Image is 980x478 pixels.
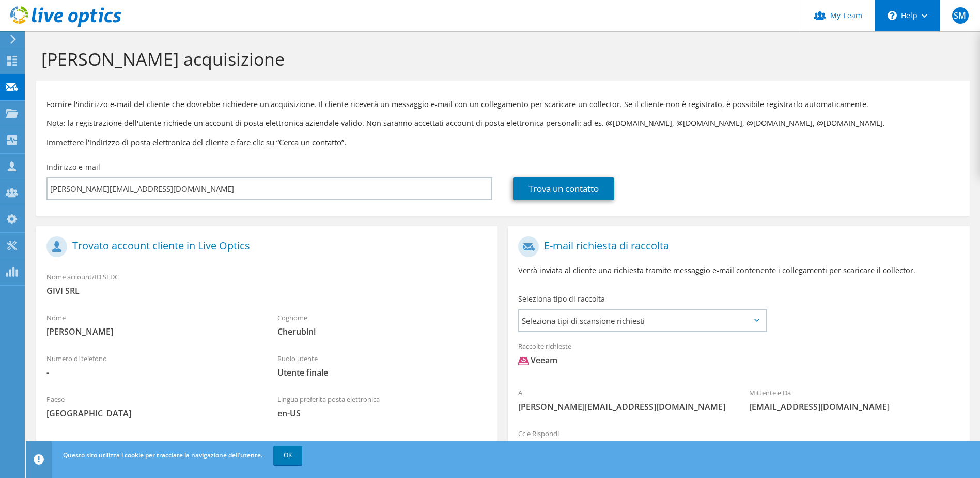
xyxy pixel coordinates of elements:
div: A [508,382,739,417]
div: Lingua preferita posta elettronica [267,389,498,424]
h1: E-mail richiesta di raccolta [518,236,954,257]
div: Cognome [267,307,498,342]
div: Numero di telefono [36,348,267,383]
span: en-US [277,408,488,419]
a: OK [273,446,302,465]
span: Utente finale [277,367,488,378]
div: Nome account/ID SFDC [36,266,497,302]
svg: \n [888,11,897,20]
span: SM [952,7,969,24]
p: Nota: la registrazione dell'utente richiede un account di posta elettronica aziendale valido. Non... [46,117,959,129]
label: Seleziona tipo di raccolta [518,294,605,304]
div: Paese [36,389,267,424]
span: Seleziona tipi di scansione richiesti [519,310,765,331]
h1: [PERSON_NAME] acquisizione [41,48,959,70]
span: GIVI SRL [46,285,487,296]
span: [PERSON_NAME][EMAIL_ADDRESS][DOMAIN_NAME] [518,401,728,412]
div: Nome [36,307,267,342]
p: Verrà inviata al cliente una richiesta tramite messaggio e-mail contenente i collegamenti per sca... [518,265,959,276]
div: Veeam [518,354,557,366]
div: Ruolo utente [267,348,498,383]
div: Cc e Rispondi [508,423,969,458]
label: Indirizzo e-mail [46,162,100,172]
span: Questo sito utilizza i cookie per tracciare la navigazione dell'utente. [63,451,262,459]
span: - [46,367,257,378]
span: [GEOGRAPHIC_DATA] [46,408,257,419]
h3: Immettere l'indirizzo di posta elettronica del cliente e fare clic su “Cerca un contatto”. [46,137,959,148]
h1: Trovato account cliente in Live Optics [46,236,482,257]
span: [EMAIL_ADDRESS][DOMAIN_NAME] [749,401,959,412]
div: Mittente e Da [739,382,970,417]
p: Fornire l'indirizzo e-mail del cliente che dovrebbe richiedere un'acquisizione. Il cliente riceve... [46,99,959,110]
span: Cherubini [277,326,488,337]
span: [PERSON_NAME] [46,326,257,337]
a: Trova un contatto [513,177,614,200]
div: Raccolte richieste [508,335,969,377]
